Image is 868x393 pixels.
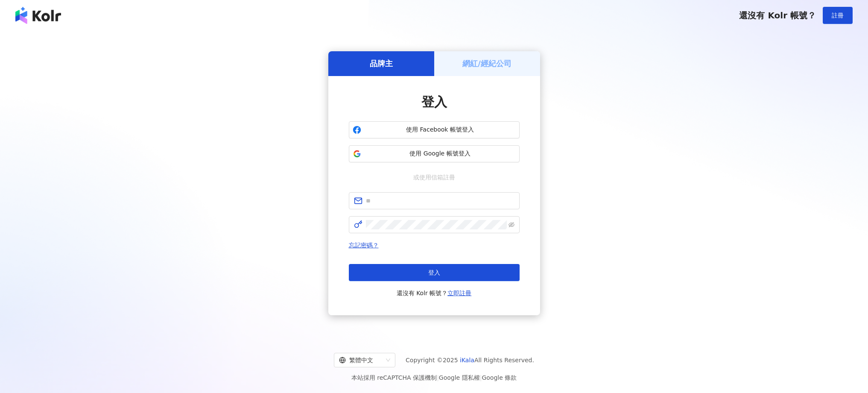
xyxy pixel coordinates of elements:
[832,12,844,19] span: 註冊
[437,374,439,381] span: |
[480,374,482,381] span: |
[349,242,379,249] a: 忘記密碼？
[365,150,516,158] span: 使用 Google 帳號登入
[482,374,517,381] a: Google 條款
[823,7,853,24] button: 註冊
[739,10,816,21] span: 還沒有 Kolr 帳號？
[428,269,440,276] span: 登入
[370,58,393,69] h5: 品牌主
[349,264,520,281] button: 登入
[439,374,480,381] a: Google 隱私權
[349,121,520,138] button: 使用 Facebook 帳號登入
[15,7,61,24] img: logo
[365,126,516,134] span: 使用 Facebook 帳號登入
[406,355,534,365] span: Copyright © 2025 All Rights Reserved.
[509,222,514,228] span: eye-invisible
[407,173,461,182] span: 或使用信箱註冊
[351,372,517,383] span: 本站採用 reCAPTCHA 保護機制
[349,145,520,162] button: 使用 Google 帳號登入
[339,353,383,367] div: 繁體中文
[460,357,474,364] a: iKala
[462,58,511,69] h5: 網紅/經紀公司
[421,94,447,109] span: 登入
[397,288,472,298] span: 還沒有 Kolr 帳號？
[447,290,471,296] a: 立即註冊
